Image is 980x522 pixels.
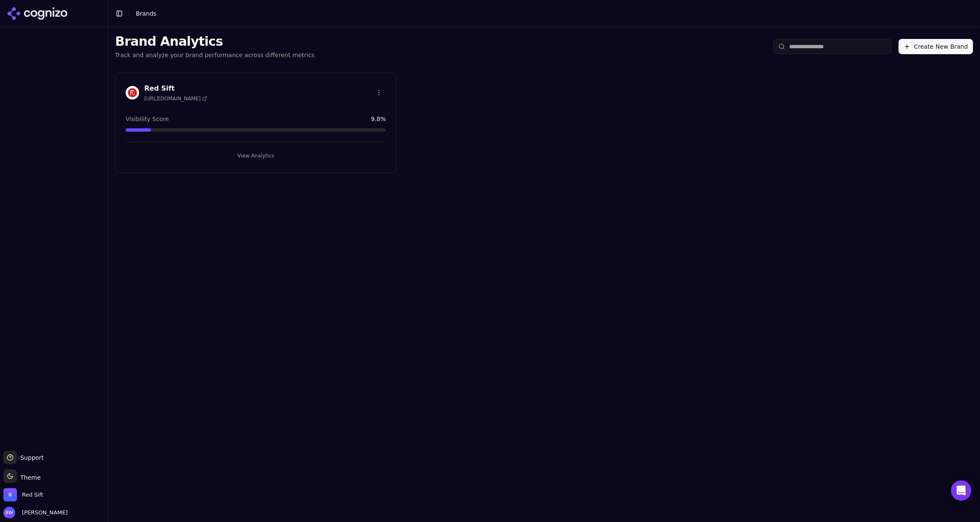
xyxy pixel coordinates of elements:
span: Red Sift [22,491,43,499]
span: Visibility Score [126,115,169,123]
button: Open user button [3,507,68,519]
span: Theme [17,474,41,481]
img: Red Sift [3,488,17,502]
span: Support [17,453,44,462]
span: 9.8 % [371,115,386,123]
h1: Brand Analytics [115,34,315,49]
nav: breadcrumb [136,9,157,18]
img: Rebecca Warren [3,507,15,519]
button: Open organization switcher [3,488,43,502]
p: Track and analyze your brand performance across different metrics [115,51,315,59]
h3: Red Sift [144,83,207,94]
span: Brands [136,10,157,17]
img: Red Sift [126,86,139,99]
span: [URL][DOMAIN_NAME] [144,95,207,102]
span: [PERSON_NAME] [19,509,68,516]
div: Open Intercom Messenger [951,481,972,501]
button: View Analytics [126,149,386,163]
button: Create New Brand [899,39,973,54]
